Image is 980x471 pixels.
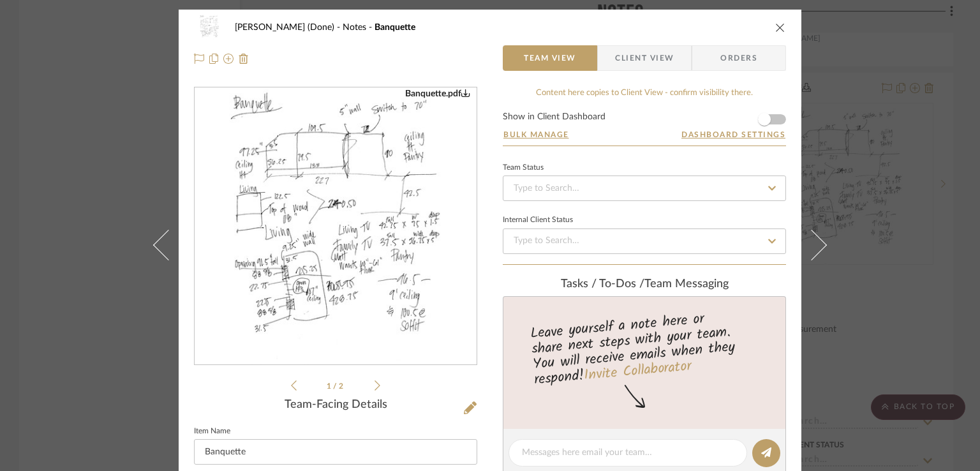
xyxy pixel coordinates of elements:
span: Notes [343,23,375,32]
div: Team-Facing Details [194,398,477,412]
button: close [775,22,786,33]
span: / [333,382,339,390]
input: Type to Search… [503,228,786,254]
div: Internal Client Status [503,217,573,223]
label: Item Name [194,428,230,435]
div: Content here copies to Client View - confirm visibility there. [503,87,786,100]
a: Invite Collaborator [583,355,692,387]
button: Bulk Manage [503,129,570,140]
span: Banquette [375,23,415,32]
span: Team View [524,45,576,71]
div: Banquette.pdf [405,88,470,100]
input: Enter Item Name [194,439,477,465]
span: Orders [706,45,771,71]
span: Client View [615,45,674,71]
span: 1 [327,382,333,390]
div: Team Status [503,165,544,171]
div: 0 [195,88,477,365]
img: 835df1cb-fb8d-44bf-a10a-3884f3a7a51f_436x436.jpg [229,88,443,365]
button: Dashboard Settings [681,129,786,140]
input: Type to Search… [503,176,786,201]
div: team Messaging [503,278,786,292]
img: Remove from project [239,54,249,64]
span: Tasks / To-Dos / [561,278,644,290]
img: 835df1cb-fb8d-44bf-a10a-3884f3a7a51f_48x40.jpg [194,15,225,40]
div: Leave yourself a note here or share next steps with your team. You will receive emails when they ... [501,305,788,391]
span: 2 [339,382,345,390]
span: [PERSON_NAME] (Done) [235,23,343,32]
